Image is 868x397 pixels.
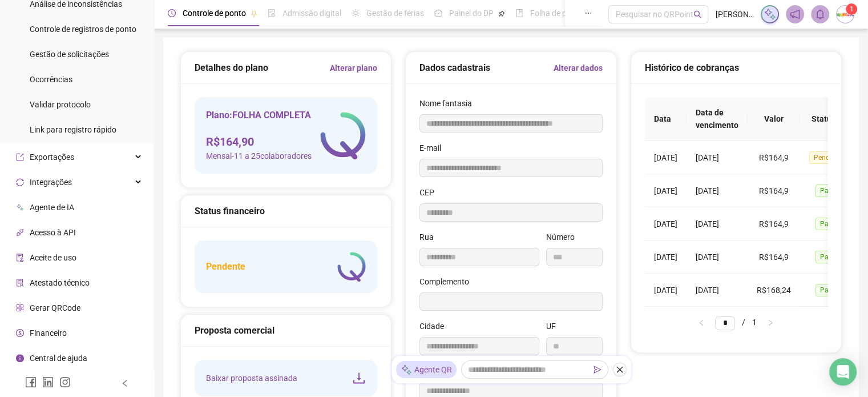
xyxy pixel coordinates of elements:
span: Atestado técnico [30,278,90,287]
td: R$164,9 [748,207,800,240]
label: Nome fantasia [419,97,479,110]
h5: Pendente [206,260,245,274]
span: audit [16,254,24,262]
span: [PERSON_NAME] [715,8,754,21]
span: Central de ajuda [30,354,87,363]
span: left [121,379,129,387]
h5: Plano: FOLHA COMPLETA [206,109,312,122]
span: file-done [268,9,276,17]
span: download [352,371,366,385]
span: Controle de ponto [183,9,246,18]
span: close [616,366,624,374]
img: 53528 [837,6,854,23]
img: logo-atual-colorida-simples.ef1a4d5a9bda94f4ab63.png [337,252,366,282]
td: R$164,9 [748,174,800,207]
span: Pendente [809,151,847,164]
td: R$164,9 [748,240,800,274]
span: right [767,319,774,326]
img: logo-atual-colorida-simples.ef1a4d5a9bda94f4ab63.png [320,112,366,159]
th: Data de vencimento [687,97,748,141]
span: Mensal - 11 a 25 colaboradores [206,150,312,162]
th: Valor [748,97,800,141]
div: Proposta comercial [195,323,377,338]
td: R$168,24 [748,274,800,307]
span: 1 [850,5,854,13]
div: Histórico de cobranças [645,61,827,75]
li: Página anterior [692,316,710,330]
td: [DATE] [687,274,748,307]
li: 1/1 [715,316,757,330]
button: left [692,316,710,330]
div: Open Intercom Messenger [829,358,857,386]
td: [DATE] [645,141,687,174]
span: Agente de IA [30,203,74,212]
span: dashboard [434,9,442,17]
span: Ocorrências [30,75,72,84]
span: pushpin [251,10,257,17]
div: Status financeiro [195,204,377,218]
span: Aceite de uso [30,253,76,262]
span: book [515,9,523,17]
td: [DATE] [645,240,687,274]
span: Baixar proposta assinada [206,372,297,384]
h5: Detalhes do plano [195,61,268,75]
a: Alterar plano [330,62,377,74]
span: sun [352,9,360,17]
span: export [16,153,24,161]
sup: Atualize o seu contato no menu Meus Dados [846,3,857,15]
span: search [693,10,702,19]
td: [DATE] [687,174,748,207]
span: left [698,319,705,326]
span: Admissão digital [282,9,341,18]
span: notification [790,9,800,19]
span: qrcode [16,304,24,312]
span: Acesso à API [30,228,76,237]
span: solution [16,279,24,287]
span: send [594,366,601,374]
span: / [742,318,745,327]
th: Data [645,97,687,141]
label: UF [546,320,563,332]
td: [DATE] [645,207,687,240]
span: dollar [16,329,24,337]
span: Painel do DP [449,9,494,18]
label: Número [546,231,582,243]
label: E-mail [419,142,449,154]
span: Pago [815,284,841,296]
span: Pago [815,218,841,230]
span: Gestão de férias [366,9,424,18]
span: Pago [815,185,841,197]
li: Próxima página [761,316,780,330]
span: sync [16,178,24,186]
span: instagram [59,376,71,388]
h5: Dados cadastrais [419,61,490,75]
span: Link para registro rápido [30,125,116,134]
span: Folha de pagamento [530,9,603,18]
td: [DATE] [687,207,748,240]
td: [DATE] [645,174,687,207]
label: Complemento [419,275,477,288]
span: Controle de registros de ponto [30,25,136,34]
span: Financeiro [30,328,67,338]
label: Cidade [419,320,451,332]
span: Pago [815,251,841,263]
td: [DATE] [687,141,748,174]
img: sparkle-icon.fc2bf0ac1784a2077858766a79e2daf3.svg [764,8,776,21]
td: R$164,9 [748,141,800,174]
button: right [761,316,780,330]
span: Gerar QRCode [30,303,80,312]
span: api [16,228,24,236]
span: pushpin [498,10,505,17]
span: Validar protocolo [30,100,91,109]
img: sparkle-icon.fc2bf0ac1784a2077858766a79e2daf3.svg [401,364,412,376]
span: bell [815,9,825,19]
h4: R$ 164,90 [206,134,312,150]
span: Integrações [30,178,72,187]
div: Agente QR [396,361,457,378]
td: [DATE] [687,240,748,274]
span: Status [809,113,838,125]
span: clock-circle [168,9,176,17]
span: Gestão de solicitações [30,50,109,59]
span: ellipsis [584,9,592,17]
span: linkedin [42,376,54,388]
